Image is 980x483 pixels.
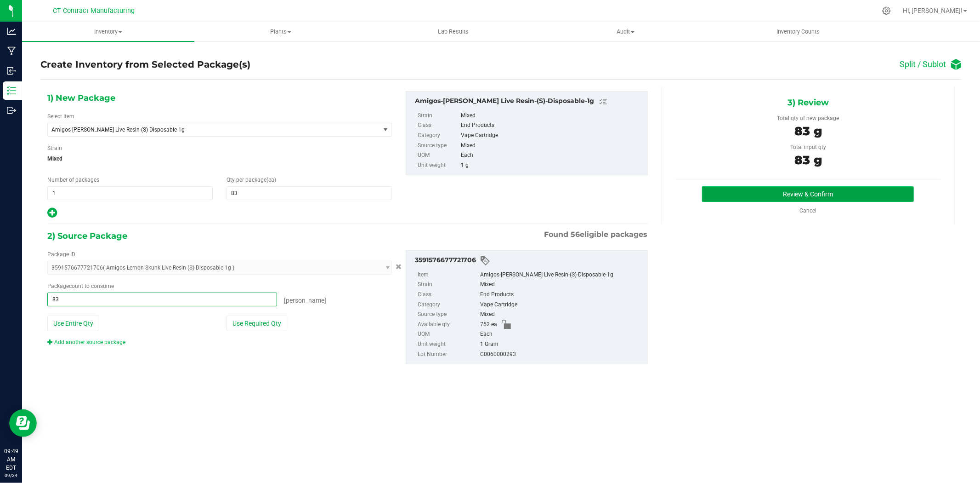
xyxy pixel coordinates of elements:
[418,150,459,161] label: UOM
[480,339,643,350] div: 1 Gram
[480,280,643,290] div: Mixed
[4,447,18,472] p: 09:49 AM EDT
[418,121,459,131] label: Class
[461,161,643,171] div: 1 g
[47,177,99,183] span: Number of packages
[4,472,18,479] p: 09/24
[418,270,478,280] label: Item
[480,320,497,330] span: 752 ea
[47,144,62,152] label: Strain
[195,28,366,36] span: Plants
[47,316,99,331] button: Use Entire Qty
[461,111,643,121] div: Mixed
[418,131,459,141] label: Category
[418,141,459,151] label: Source type
[787,96,829,109] span: 3) Review
[418,280,478,290] label: Strain
[7,27,16,36] inline-svg: Analytics
[418,350,478,360] label: Lot Number
[7,66,16,75] inline-svg: Inbound
[903,7,963,14] span: Hi, [PERSON_NAME]!
[418,339,478,350] label: Unit weight
[47,212,57,218] span: Add new output
[47,91,115,105] span: 1) New Package
[284,297,326,304] span: [PERSON_NAME]
[461,150,643,161] div: Each
[900,60,946,69] h4: Split / Sublot
[418,329,478,339] label: UOM
[461,131,643,141] div: Vape Cartridge
[227,316,287,331] button: Use Required Qty
[48,187,212,200] input: 1
[418,290,478,300] label: Class
[461,121,643,131] div: End Products
[227,177,276,183] span: Qty per package
[7,106,16,115] inline-svg: Outbound
[194,22,367,41] a: Plants
[47,112,74,121] label: Select Item
[539,22,712,41] a: Audit
[702,186,914,202] button: Review & Confirm
[40,58,250,71] h4: Create Inventory from Selected Package(s)
[418,300,478,310] label: Category
[764,28,832,36] span: Inventory Counts
[418,310,478,320] label: Source type
[7,86,16,95] inline-svg: Inventory
[69,283,83,289] span: count
[480,329,643,339] div: Each
[571,230,580,239] span: 56
[480,300,643,310] div: Vape Cartridge
[418,161,459,171] label: Unit weight
[367,22,539,41] a: Lab Results
[712,22,884,41] a: Inventory Counts
[480,310,643,320] div: Mixed
[881,6,892,15] div: Manage settings
[380,123,391,136] span: select
[480,290,643,300] div: End Products
[544,229,648,240] span: Found eligible packages
[227,187,391,200] input: 83
[51,126,363,133] span: Amigos-[PERSON_NAME] Live Resin-(S)-Disposable-1g
[415,255,643,266] div: 3591576677721706
[799,207,816,214] a: Cancel
[540,28,711,36] span: Audit
[425,28,481,36] span: Lab Results
[266,177,276,183] span: (ea)
[7,46,16,56] inline-svg: Manufacturing
[47,283,114,289] span: Package to consume
[47,229,127,243] span: 2) Source Package
[22,28,194,36] span: Inventory
[418,111,459,121] label: Strain
[480,350,643,360] div: C0060000293
[47,152,392,166] span: Mixed
[461,141,643,151] div: Mixed
[777,115,839,121] span: Total qty of new package
[47,251,75,258] span: Package ID
[415,96,643,107] div: Amigos-Lemon Skunk Live Resin-(S)-Disposable-1g
[53,7,135,15] span: CT Contract Manufacturing
[9,409,37,437] iframe: Resource center
[22,22,194,41] a: Inventory
[418,320,478,330] label: Available qty
[47,339,125,345] a: Add another source package
[794,124,822,138] span: 83 g
[480,270,643,280] div: Amigos-[PERSON_NAME] Live Resin-(S)-Disposable-1g
[393,260,404,273] button: Cancel button
[794,153,822,167] span: 83 g
[790,144,826,150] span: Total input qty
